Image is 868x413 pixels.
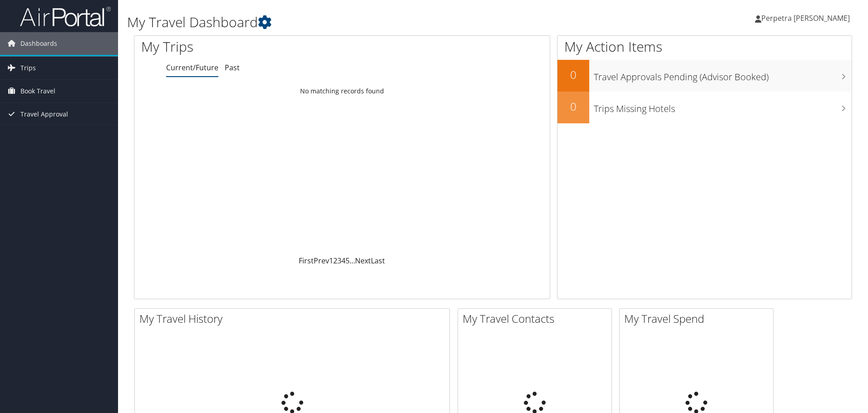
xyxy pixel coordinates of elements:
span: Travel Approval [20,103,68,126]
a: 4 [341,256,345,266]
img: airportal-logo.png [20,6,111,27]
a: Current/Future [166,63,218,73]
h2: My Travel Contacts [463,311,612,326]
span: Book Travel [20,80,55,102]
a: 0Travel Approvals Pending (Advisor Booked) [557,60,852,92]
a: 3 [337,256,341,266]
td: No matching records found [134,83,550,99]
span: Dashboards [20,32,57,55]
h1: My Action Items [557,37,852,56]
span: Perpetra [PERSON_NAME] [761,13,850,23]
a: 0Trips Missing Hotels [557,92,852,123]
a: Next [355,256,371,266]
span: … [350,256,355,266]
h2: 0 [557,99,589,114]
h2: 0 [557,67,589,83]
a: 2 [333,256,337,266]
h1: My Travel Dashboard [127,13,615,32]
h2: My Travel Spend [624,311,773,326]
a: Last [371,256,385,266]
h3: Trips Missing Hotels [594,98,852,115]
h2: My Travel History [139,311,449,326]
a: Prev [314,256,329,266]
a: 5 [345,256,350,266]
h3: Travel Approvals Pending (Advisor Booked) [594,66,852,83]
a: Perpetra [PERSON_NAME] [755,5,859,32]
a: First [299,256,314,266]
span: Trips [20,57,36,79]
a: 1 [329,256,333,266]
a: Past [225,63,240,73]
h1: My Trips [141,37,370,56]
